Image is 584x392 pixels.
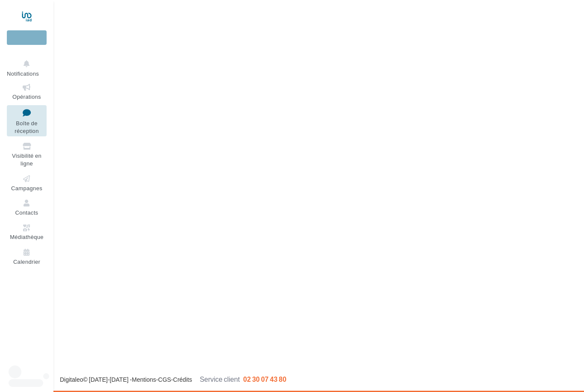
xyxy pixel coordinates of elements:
a: 02 30 07 43 80 [243,375,286,383]
a: Médiathèque [7,221,47,242]
span: © [DATE]-[DATE] - - - [60,376,286,383]
a: Visibilité en ligne [7,140,47,169]
div: Nouvelle campagne [7,30,47,45]
a: Digitaleo [60,376,83,383]
span: Visibilité en ligne [12,152,41,167]
span: Boîte de réception [15,120,38,135]
a: Crédits [173,376,192,383]
span: Campagnes [11,185,42,192]
span: Opérations [12,93,41,100]
span: Contacts [15,209,38,216]
a: CGS [158,376,171,383]
a: Boîte de réception [7,105,47,136]
a: Calendrier [7,246,47,267]
span: Notifications [7,70,39,77]
span: Médiathèque [10,234,44,241]
a: Opérations [7,81,47,102]
span: Calendrier [13,258,40,265]
a: Mentions [132,376,156,383]
a: Campagnes [7,172,47,193]
span: Service client [200,375,240,383]
a: Contacts [7,197,47,218]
